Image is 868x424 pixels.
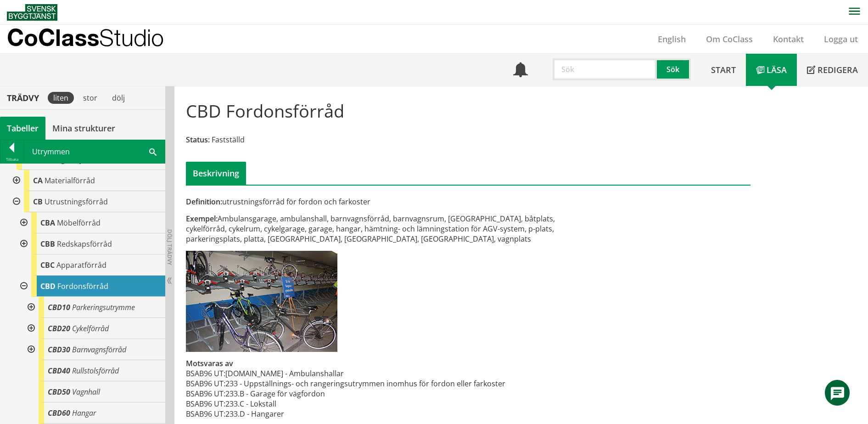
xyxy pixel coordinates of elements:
span: Läsa [767,64,787,75]
div: Beskrivning [186,162,246,185]
span: Notifikationer [513,63,528,78]
span: Studio [99,24,164,51]
a: Start [701,54,746,86]
a: Läsa [746,54,797,86]
td: BSAB96 UT: [186,399,225,409]
span: Dölj trädvy [166,229,174,265]
td: 233 - Uppställnings- och rangeringsutrymmen inomhus för fordon eller farkoster [225,379,505,389]
a: English [648,34,696,45]
a: Kontakt [763,34,814,45]
span: CBD20 [48,323,70,334]
td: 233.B - Garage för vägfordon [225,389,505,399]
input: Sök [553,58,657,80]
a: Om CoClass [696,34,763,45]
span: Fordonsförråd [57,281,108,291]
span: CBD30 [48,345,70,355]
span: Exempel: [186,214,218,224]
a: Logga ut [814,34,868,45]
a: CoClassStudio [7,25,184,53]
a: Mina strukturer [45,117,122,140]
td: 233.D - Hangarer [225,409,505,419]
span: Utrustningsförråd [45,197,108,207]
span: Sök i tabellen [149,147,157,156]
span: Materialförråd [45,175,95,186]
span: Redigera [818,64,858,75]
span: Redskapsförråd [57,239,112,249]
button: Sök [657,58,691,80]
span: Fastställd [212,135,245,145]
span: CBB [40,239,55,249]
span: CA [33,175,43,186]
span: CB [33,197,43,207]
span: Hangar [72,408,96,418]
div: Ambulansgarage, ambulanshall, barnvagnsförråd, barnvagnsrum, [GEOGRAPHIC_DATA], båtplats, cykelfö... [186,214,557,244]
td: [DOMAIN_NAME] - Ambulanshallar [225,368,505,379]
a: Redigera [797,54,868,86]
span: Status: [186,135,210,145]
td: BSAB96 UT: [186,368,225,379]
span: CBD40 [48,366,70,376]
td: 233.C - Lokstall [225,399,505,409]
span: Barnvagnsförråd [72,345,126,355]
img: Svensk Byggtjänst [7,4,57,21]
p: CoClass [7,32,164,43]
span: CBD [40,281,56,291]
div: Utrymmen [24,140,165,163]
span: Motsvaras av [186,358,233,368]
span: CBD60 [48,408,70,418]
img: cbd-fordonsforrad.jpg [186,251,337,352]
td: BSAB96 UT: [186,409,225,419]
td: BSAB96 UT: [186,389,225,399]
span: Apparatförråd [56,260,106,270]
span: Definition: [186,197,222,207]
td: BSAB96 UT: [186,379,225,389]
span: CBC [40,260,55,270]
span: Rullstolsförråd [72,366,119,376]
span: Möbelförråd [57,218,101,228]
span: Parkeringsutrymme [72,302,135,312]
span: Start [711,64,736,75]
div: stor [78,92,103,104]
span: CBD50 [48,387,70,397]
span: Vagnhall [72,387,100,397]
div: liten [48,92,74,104]
span: CBD10 [48,302,70,312]
div: utrustningsförråd för fordon och farkoster [186,197,557,207]
div: dölj [106,92,130,104]
div: Tillbaka [0,156,23,163]
div: Trädvy [2,93,44,103]
span: Cykelförråd [72,323,109,334]
span: CBA [40,218,55,228]
h1: CBD Fordonsförråd [186,101,344,121]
